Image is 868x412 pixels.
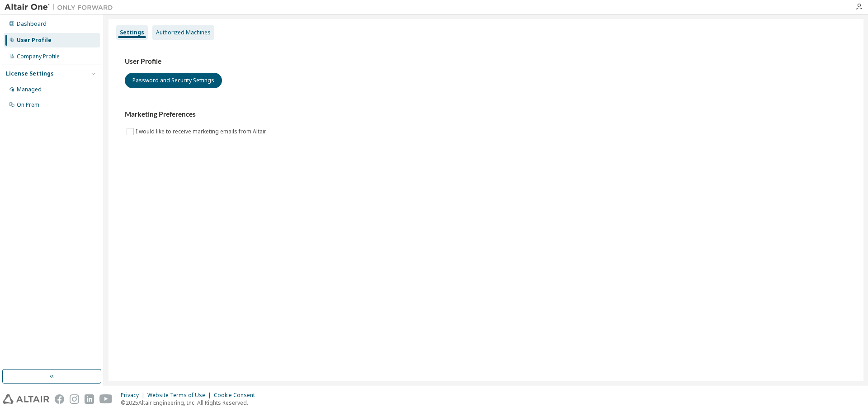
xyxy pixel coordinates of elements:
label: I would like to receive marketing emails from Altair [136,126,268,137]
button: Password and Security Settings [125,73,222,88]
div: User Profile [17,37,52,44]
img: Altair One [5,3,118,12]
p: © 2025 Altair Engineering, Inc. All Rights Reserved. [121,399,260,407]
div: License Settings [6,70,54,77]
div: Cookie Consent [214,392,260,399]
h3: User Profile [125,57,847,66]
div: Dashboard [17,20,47,28]
div: Company Profile [17,53,60,60]
h3: Marketing Preferences [125,110,847,119]
div: On Prem [17,101,39,109]
img: instagram.svg [70,394,79,404]
img: facebook.svg [55,394,64,404]
div: Website Terms of Use [147,392,214,399]
img: youtube.svg [99,394,113,404]
div: Managed [17,86,42,93]
img: linkedin.svg [85,394,94,404]
div: Privacy [121,392,147,399]
div: Authorized Machines [156,29,211,36]
div: Settings [120,29,144,36]
img: altair_logo.svg [3,394,49,404]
